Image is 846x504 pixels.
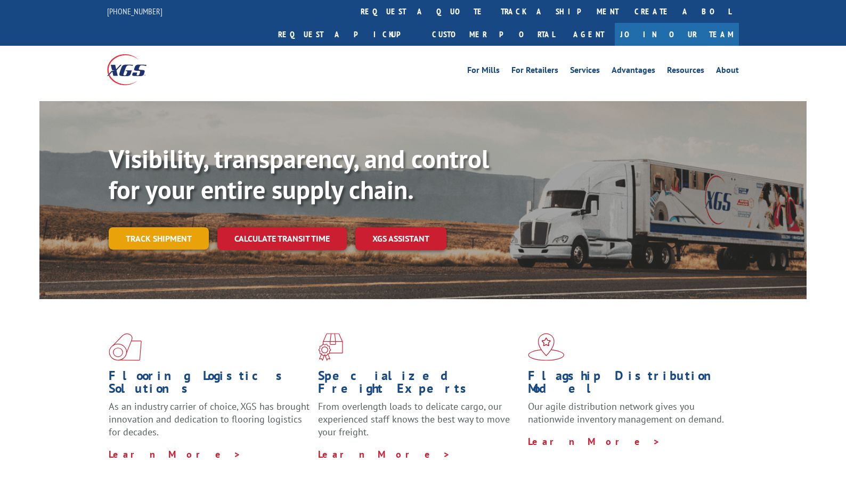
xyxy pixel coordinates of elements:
[318,333,343,361] img: xgs-icon-focused-on-flooring-red
[716,66,739,78] a: About
[217,227,347,250] a: Calculate transit time
[528,369,729,400] h1: Flagship Distribution Model
[109,400,310,438] span: As an industry carrier of choice, XGS has brought innovation and dedication to flooring logistics...
[109,333,142,361] img: xgs-icon-total-supply-chain-intelligence-red
[109,448,241,460] a: Learn More >
[612,66,655,78] a: Advantages
[667,66,704,78] a: Resources
[270,23,424,46] a: Request a pickup
[109,227,209,250] a: Track shipment
[528,435,661,448] a: Learn More >
[528,400,724,425] span: Our agile distribution network gives you nationwide inventory management on demand.
[615,23,739,46] a: Join Our Team
[511,66,558,78] a: For Retailers
[563,23,615,46] a: Agent
[109,142,489,206] b: Visibility, transparency, and control for your entire supply chain.
[570,66,600,78] a: Services
[424,23,563,46] a: Customer Portal
[528,333,565,361] img: xgs-icon-flagship-distribution-model-red
[109,369,310,400] h1: Flooring Logistics Solutions
[318,448,451,460] a: Learn More >
[318,369,519,400] h1: Specialized Freight Experts
[355,227,446,250] a: XGS ASSISTANT
[107,6,162,16] a: [PHONE_NUMBER]
[467,66,500,78] a: For Mills
[318,400,519,448] p: From overlength loads to delicate cargo, our experienced staff knows the best way to move your fr...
